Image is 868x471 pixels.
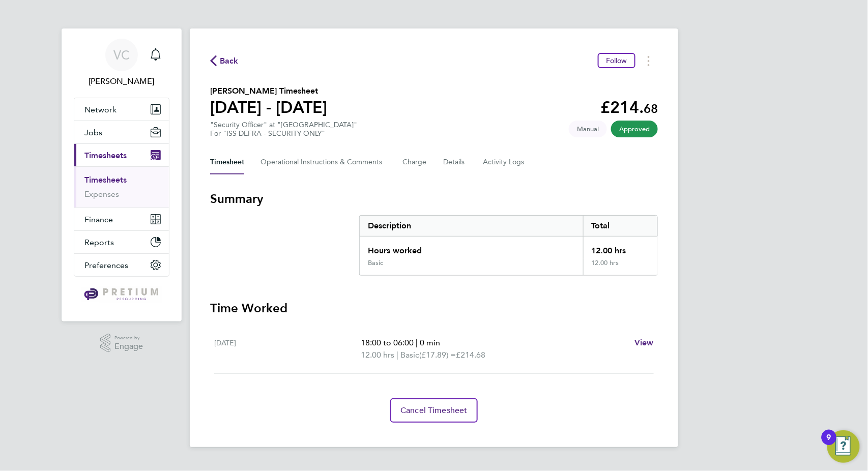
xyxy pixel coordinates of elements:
span: Reports [84,238,114,247]
div: "Security Officer" at "[GEOGRAPHIC_DATA]" [210,121,357,138]
a: Timesheets [84,175,127,185]
span: VC [113,48,130,62]
button: Operational Instructions & Comments [261,150,386,174]
a: Go to home page [74,287,169,303]
button: Follow [598,53,635,68]
a: View [634,337,654,349]
span: Basic [400,349,419,361]
span: 18:00 to 06:00 [361,338,414,347]
a: Powered byEngage [100,334,143,353]
h3: Summary [210,191,658,207]
div: [DATE] [214,337,361,361]
button: Timesheets [74,144,169,166]
span: Follow [606,56,627,65]
span: (£17.89) = [419,350,456,360]
button: Open Resource Center, 9 new notifications [827,430,860,463]
span: 0 min [420,338,440,347]
a: VC[PERSON_NAME] [74,39,169,87]
div: Description [360,216,583,236]
span: Powered by [114,334,143,342]
h1: [DATE] - [DATE] [210,97,327,117]
span: Preferences [84,260,128,270]
span: Finance [84,215,113,224]
div: Basic [368,259,383,267]
h2: [PERSON_NAME] Timesheet [210,85,327,97]
div: Hours worked [360,237,583,259]
div: 9 [827,437,831,451]
button: Timesheets Menu [640,53,658,69]
button: Network [74,98,169,121]
span: Engage [114,342,143,351]
span: Timesheets [84,151,127,160]
span: This timesheet has been approved. [611,121,658,137]
span: £214.68 [456,350,485,360]
span: 68 [644,101,658,116]
button: Charge [402,150,427,174]
section: Timesheet [210,191,658,423]
h3: Time Worked [210,300,658,316]
nav: Main navigation [62,28,182,321]
span: | [416,338,418,347]
span: View [634,338,654,347]
div: Summary [359,215,658,276]
app-decimal: £214. [600,98,658,117]
span: | [396,350,398,360]
span: Network [84,105,117,114]
button: Jobs [74,121,169,143]
button: Preferences [74,254,169,276]
button: Details [443,150,467,174]
button: Cancel Timesheet [390,398,478,423]
img: pretium-logo-retina.png [81,287,161,303]
a: Expenses [84,189,119,199]
div: 12.00 hrs [583,259,657,275]
div: For "ISS DEFRA - SECURITY ONLY" [210,129,357,138]
span: Jobs [84,128,102,137]
button: Finance [74,208,169,230]
div: Timesheets [74,166,169,208]
span: 12.00 hrs [361,350,394,360]
span: This timesheet was manually created. [569,121,607,137]
div: Total [583,216,657,236]
span: Back [220,55,239,67]
button: Back [210,54,239,67]
div: 12.00 hrs [583,237,657,259]
button: Timesheet [210,150,244,174]
span: Valentina Cerulli [74,75,169,87]
button: Reports [74,231,169,253]
span: Cancel Timesheet [400,405,468,416]
button: Activity Logs [483,150,526,174]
